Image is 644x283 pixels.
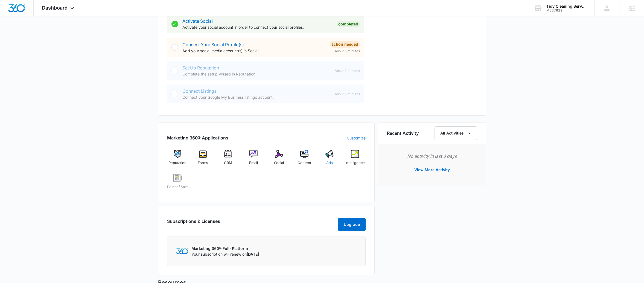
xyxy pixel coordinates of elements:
[546,4,586,8] div: account name
[435,126,477,140] button: All Activities
[345,160,365,166] span: Intelligence
[335,49,360,54] span: About 5 minutes
[345,150,366,170] a: Intelligence
[319,150,340,170] a: Ads
[546,8,586,12] div: account id
[326,160,333,166] span: Ads
[387,130,419,136] h6: Recent Activity
[338,218,366,231] button: Upgrade
[167,150,188,170] a: Reputation
[243,150,264,170] a: Email
[249,160,258,166] span: Email
[182,42,244,47] a: Connect Your Social Profile(s)
[298,160,311,166] span: Content
[167,135,228,141] h2: Marketing 360® Applications
[182,48,325,54] p: Add your social media account(s) in Social.
[335,68,360,73] span: About 2 minutes
[274,160,284,166] span: Social
[182,71,330,77] p: Complete the setup wizard in Reputation.
[347,135,366,141] a: Customize
[198,160,208,166] span: Forms
[182,94,330,100] p: Connect your Google My Business listings account.
[42,5,68,11] span: Dashboard
[409,163,455,176] button: View More Activity
[167,184,188,190] span: Point of Sale
[191,251,259,257] p: Your subscription will renew on
[191,246,259,251] p: Marketing 360® Full-Platform
[218,150,239,170] a: CRM
[176,248,188,254] img: Marketing 360 Logo
[167,218,220,229] h2: Subscriptions & Licenses
[192,150,213,170] a: Forms
[269,150,290,170] a: Social
[247,252,259,256] span: [DATE]
[294,150,315,170] a: Content
[224,160,232,166] span: CRM
[335,92,360,97] span: About 5 minutes
[167,174,188,194] a: Point of Sale
[387,153,477,159] p: No activity in last 3 days
[330,41,360,48] div: Action Needed
[182,24,332,30] p: Activate your social account in order to connect your social profiles.
[182,18,213,24] a: Activate Social
[337,21,360,27] div: Completed
[168,160,187,166] span: Reputation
